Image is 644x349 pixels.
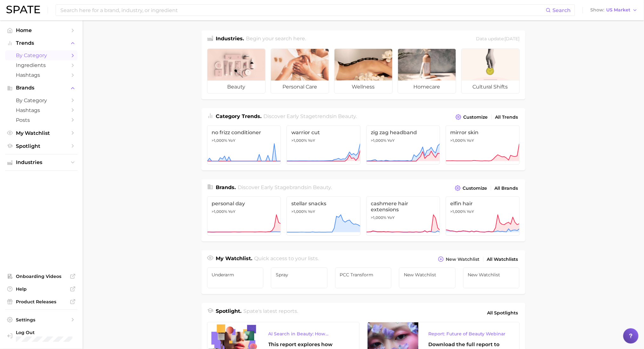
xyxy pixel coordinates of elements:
a: Spray [271,267,328,288]
span: personal care [271,81,329,93]
span: Brands . [216,184,236,190]
h2: Spate's latest reports. [243,307,298,318]
span: beauty [207,81,265,93]
a: Ingredients [5,60,78,70]
a: Underarm [207,267,264,288]
a: New Watchlist [399,267,456,288]
span: YoY [228,138,236,143]
span: Show [591,8,605,12]
a: personal care [271,49,329,94]
a: homecare [398,49,456,94]
a: by Category [5,95,78,105]
span: Ingredients [16,62,67,68]
a: Hashtags [5,105,78,115]
span: stellar snacks [291,201,356,207]
span: New Watchlist [468,272,515,277]
a: Help [5,284,78,294]
span: Customize [464,115,488,120]
span: Brands [16,85,67,91]
span: Spray [276,272,323,277]
a: All Watchlists [485,255,520,264]
span: Posts [16,117,67,123]
button: Customize [454,113,489,122]
span: Product Releases [16,299,67,305]
span: Home [16,27,67,33]
a: cashmere hair extensions>1,000% YoY [366,196,440,236]
a: stellar snacks>1,000% YoY [287,196,361,236]
span: Underarm [212,272,259,277]
span: Discover Early Stage brands in . [238,184,332,190]
span: >1,000% [451,209,466,214]
span: Customize [463,186,487,191]
img: SPATE [6,6,40,13]
span: All Brands [495,186,518,191]
span: Onboarding Videos [16,273,67,279]
div: AI Search in Beauty: How Consumers Are Using ChatGPT vs. Google Search [268,330,349,338]
span: homecare [398,81,456,93]
a: All Brands [493,184,520,193]
span: Discover Early Stage trends in . [263,113,357,119]
span: YoY [388,138,395,143]
a: by Category [5,50,78,60]
span: YoY [467,209,474,214]
span: Spotlight [16,143,67,149]
span: no frizz conditioner [212,129,276,135]
span: mirror skin [451,129,515,135]
div: Report: Future of Beauty Webinar [429,330,509,338]
a: elfin hair>1,000% YoY [446,196,520,236]
a: All Trends [494,113,520,122]
span: Search [553,7,571,13]
a: zig zag headband>1,000% YoY [366,125,440,165]
span: beauty [338,113,356,119]
a: My Watchlist [5,128,78,138]
span: warrior cut [291,129,356,135]
h2: Quick access to your lists. [254,255,319,264]
button: ShowUS Market [589,6,639,14]
div: Data update: [DATE] [476,35,520,43]
span: Hashtags [16,72,67,78]
span: Hashtags [16,107,67,113]
span: Industries [16,160,67,165]
span: YoY [388,215,395,220]
span: Category Trends . [216,113,262,119]
span: by Category [16,52,67,58]
a: wellness [334,49,393,94]
span: My Watchlist [16,130,67,136]
span: by Category [16,97,67,103]
a: Hashtags [5,70,78,80]
a: warrior cut>1,000% YoY [287,125,361,165]
a: Log out. Currently logged in with e-mail nelmark.hm@pg.com. [5,328,78,344]
span: >1,000% [291,138,307,143]
span: YoY [467,138,474,143]
a: mirror skin>1,000% YoY [446,125,520,165]
h2: Begin your search here. [246,35,306,43]
button: Customize [453,184,489,193]
span: Settings [16,317,67,323]
span: Trends [16,40,67,46]
a: Posts [5,115,78,125]
a: personal day>1,000% YoY [207,196,281,236]
h1: Industries. [216,35,244,43]
a: beauty [207,49,266,94]
h1: My Watchlist. [216,255,253,264]
span: All Watchlists [487,257,518,262]
a: Home [5,25,78,35]
span: PCC Transform [340,272,387,277]
span: All Trends [495,115,518,120]
span: >1,000% [371,138,387,143]
span: YoY [308,138,315,143]
span: YoY [308,209,315,214]
span: YoY [228,209,236,214]
span: >1,000% [212,138,227,143]
span: cashmere hair extensions [371,201,436,213]
span: Log Out [16,330,72,335]
h1: Spotlight. [216,307,242,318]
a: All Spotlights [486,307,520,318]
span: elfin hair [451,201,515,207]
span: New Watchlist [404,272,451,277]
a: Spotlight [5,141,78,151]
a: Product Releases [5,297,78,306]
span: >1,000% [451,138,466,143]
span: >1,000% [291,209,307,214]
span: cultural shifts [462,81,519,93]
